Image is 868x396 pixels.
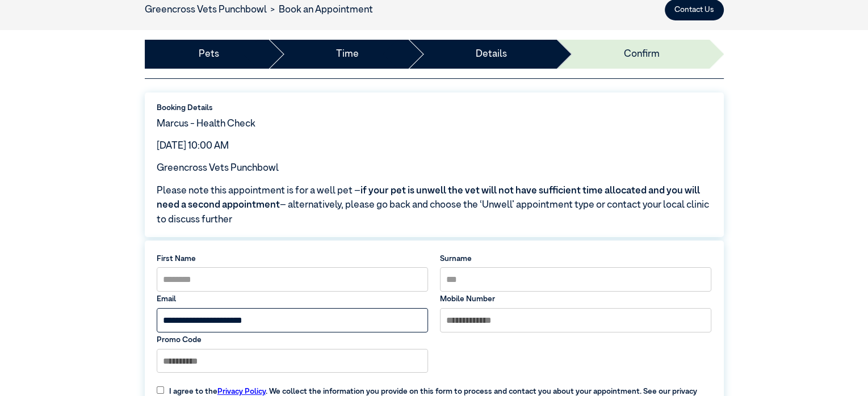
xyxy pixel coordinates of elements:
a: Details [476,47,507,62]
label: First Name [157,253,429,264]
li: Book an Appointment [267,3,374,18]
a: Greencross Vets Punchbowl [145,5,267,15]
a: Pets [199,47,219,62]
nav: breadcrumb [145,3,374,18]
label: Mobile Number [440,293,712,305]
label: Email [157,293,429,305]
a: Time [336,47,359,62]
span: Marcus - Health Check [157,119,255,129]
span: if your pet is unwell the vet will not have sufficient time allocated and you will need a second ... [157,186,700,210]
input: I agree to thePrivacy Policy. We collect the information you provide on this form to process and ... [157,386,164,394]
span: Greencross Vets Punchbowl [157,163,279,173]
label: Promo Code [157,334,429,346]
span: [DATE] 10:00 AM [157,141,229,151]
a: Privacy Policy [217,387,266,395]
label: Surname [440,253,712,264]
label: Booking Details [157,102,712,113]
span: Please note this appointment is for a well pet – – alternatively, please go back and choose the ‘... [157,184,712,228]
